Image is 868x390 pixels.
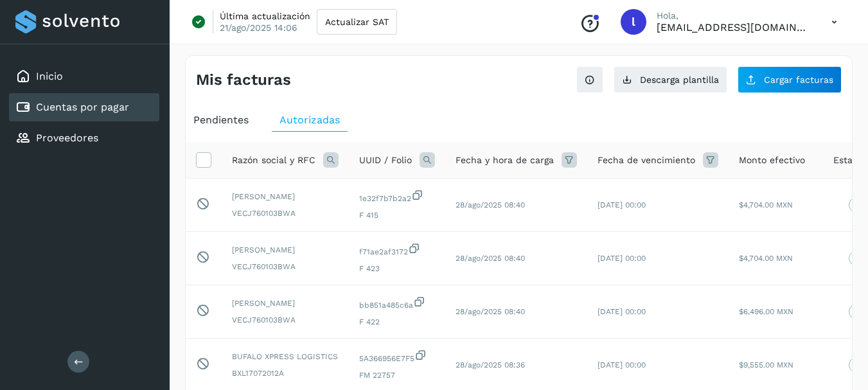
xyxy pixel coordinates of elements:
[279,114,340,126] span: Autorizadas
[220,10,310,22] p: Última actualización
[598,360,646,369] span: [DATE] 00:00
[317,9,397,35] button: Actualizar SAT
[456,254,525,263] span: 28/ago/2025 08:40
[359,296,435,311] span: bb851a485c6a
[232,351,339,362] span: BUFALO XPRESS LOGISTICS
[657,10,811,21] p: Hola,
[657,21,811,33] p: luisfgonzalez@solgic.mx
[359,189,435,204] span: 1e32f7b7b2a2
[764,75,833,84] span: Cargar facturas
[640,75,719,84] span: Descarga plantilla
[739,154,805,167] span: Monto efectivo
[232,208,339,219] span: VECJ760103BWA
[232,368,339,379] span: BXL17072012A
[232,154,315,167] span: Razón social y RFC
[193,114,249,126] span: Pendientes
[739,307,793,316] span: $6,496.00 MXN
[739,254,793,263] span: $4,704.00 MXN
[325,17,389,26] span: Actualizar SAT
[598,307,646,316] span: [DATE] 00:00
[614,66,727,93] button: Descarga plantilla
[36,101,129,113] a: Cuentas por pagar
[359,242,435,258] span: f71ae2af3172
[232,191,339,202] span: [PERSON_NAME]
[739,200,793,209] span: $4,704.00 MXN
[9,62,159,91] div: Inicio
[196,71,291,89] h4: Mis facturas
[598,254,646,263] span: [DATE] 00:00
[598,154,695,167] span: Fecha de vencimiento
[598,200,646,209] span: [DATE] 00:00
[456,200,525,209] span: 28/ago/2025 08:40
[9,124,159,152] div: Proveedores
[456,154,554,167] span: Fecha y hora de carga
[232,261,339,272] span: VECJ760103BWA
[359,154,412,167] span: UUID / Folio
[232,244,339,256] span: [PERSON_NAME]
[9,93,159,121] div: Cuentas por pagar
[359,263,435,274] span: F 423
[739,360,793,369] span: $9,555.00 MXN
[359,316,435,328] span: F 422
[359,209,435,221] span: F 415
[232,314,339,326] span: VECJ760103BWA
[738,66,842,93] button: Cargar facturas
[359,349,435,364] span: 5A366956E7F5
[359,369,435,381] span: FM 22757
[456,307,525,316] span: 28/ago/2025 08:40
[220,22,297,33] p: 21/ago/2025 14:06
[36,70,63,82] a: Inicio
[456,360,525,369] span: 28/ago/2025 08:36
[36,132,98,144] a: Proveedores
[232,297,339,309] span: [PERSON_NAME]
